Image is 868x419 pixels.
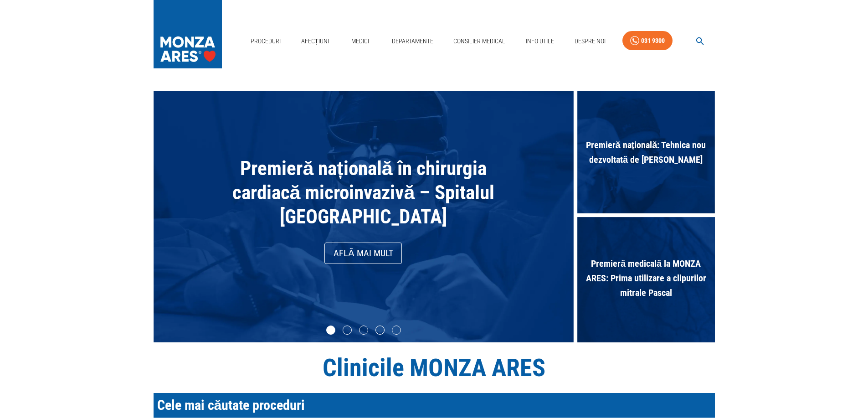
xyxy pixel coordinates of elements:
a: Află mai mult [324,243,402,264]
li: slide item 3 [359,326,368,335]
span: Cele mai căutate proceduri [157,397,305,413]
div: Premieră națională: Tehnica nou dezvoltată de [PERSON_NAME] [577,91,715,217]
a: Info Utile [522,32,558,51]
li: slide item 2 [343,326,352,335]
a: Consilier Medical [450,32,509,51]
span: Premieră națională: Tehnica nou dezvoltată de [PERSON_NAME] [577,133,715,171]
a: Departamente [388,32,437,51]
h1: Clinicile MONZA ARES [154,353,715,382]
li: slide item 5 [392,326,401,335]
a: 031 9300 [622,31,673,51]
a: Proceduri [247,32,284,51]
a: Medici [346,32,375,51]
li: slide item 4 [375,326,385,335]
div: Premieră medicală la MONZA ARES: Prima utilizare a clipurilor mitrale Pascal [577,217,715,343]
span: Premieră națională în chirurgia cardiacă microinvazivă – Spitalul [GEOGRAPHIC_DATA] [232,157,495,228]
div: 031 9300 [641,35,665,47]
a: Despre Noi [571,32,609,51]
span: Premieră medicală la MONZA ARES: Prima utilizare a clipurilor mitrale Pascal [577,252,715,305]
li: slide item 1 [326,326,335,335]
a: Afecțiuni [298,32,333,51]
